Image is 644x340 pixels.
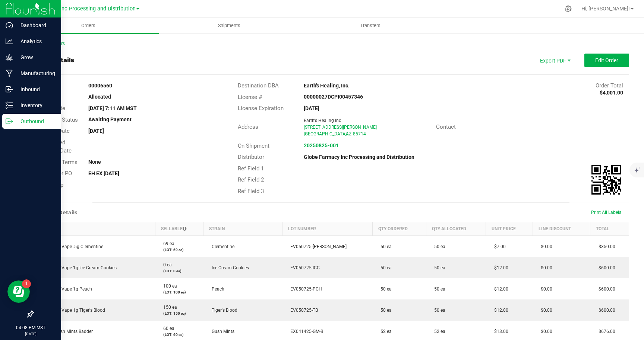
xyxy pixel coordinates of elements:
[160,247,199,253] p: (LOT: 69 ea)
[596,82,623,89] span: Order Total
[3,331,58,337] p: [DATE]
[430,244,445,249] span: 50 ea
[287,308,318,313] span: EV050725-TB
[426,222,486,236] th: Qty Allocated
[287,265,320,270] span: EV050725-ICC
[22,279,31,288] iframe: Resource center unread badge
[537,286,552,292] span: $0.00
[238,176,264,183] span: Ref Field 2
[490,308,508,313] span: $12.00
[238,188,264,195] span: Ref Field 3
[238,165,264,172] span: Ref Field 1
[537,244,552,249] span: $0.00
[591,210,621,215] span: Print All Labels
[377,308,392,313] span: 50 ea
[208,286,224,292] span: Peach
[287,244,347,249] span: EV050725-[PERSON_NAME]
[346,131,351,137] span: AZ
[6,54,13,61] inline-svg: Grow
[287,329,323,334] span: EX041425-GM-B
[38,286,92,292] span: Premium Vape 1g Peach
[13,101,58,110] p: Inventory
[159,18,300,33] a: Shipments
[595,286,615,292] span: $600.00
[13,69,58,78] p: Manufacturing
[537,265,552,270] span: $0.00
[584,54,629,67] button: Edit Order
[238,105,284,112] span: License Expiration
[13,117,58,126] p: Outbound
[3,324,58,331] p: 04:08 PM MST
[353,131,366,137] span: 85714
[38,244,103,249] span: Premium Vape .5g Clementine
[430,329,445,334] span: 52 ea
[160,262,172,267] span: 0 ea
[160,305,177,310] span: 150 ea
[7,280,30,303] iframe: Resource center
[430,308,445,313] span: 50 ea
[377,265,392,270] span: 50 ea
[160,326,174,331] span: 60 ea
[304,94,363,100] strong: 00000027DCPI00457346
[6,118,13,125] inline-svg: Outbound
[595,265,615,270] span: $600.00
[533,222,590,236] th: Line Discount
[490,286,508,292] span: $12.00
[160,289,199,295] p: (LOT: 100 ea)
[38,308,105,313] span: Premium Vape 1g Tiger's Blood
[88,170,119,176] strong: EH EX [DATE]
[208,22,250,29] span: Shipments
[430,265,445,270] span: 50 ea
[377,286,392,292] span: 50 ea
[350,22,391,29] span: Transfers
[600,90,623,96] strong: $4,001.00
[6,38,13,45] inline-svg: Analytics
[88,128,104,134] strong: [DATE]
[581,6,630,12] span: Hi, [PERSON_NAME]!
[304,105,319,111] strong: [DATE]
[590,222,629,236] th: Total
[282,222,372,236] th: Lot Number
[304,83,350,89] strong: Earth's Healing, Inc.
[203,222,282,236] th: Strain
[595,244,615,249] span: $350.00
[595,308,615,313] span: $600.00
[160,311,199,316] p: (LOT: 150 ea)
[436,124,456,130] span: Contact
[490,244,506,249] span: $7.00
[88,105,137,111] strong: [DATE] 7:11 AM MST
[591,165,621,195] img: Scan me!
[372,222,426,236] th: Qty Ordered
[160,283,177,289] span: 100 ea
[208,308,237,313] span: Tiger's Blood
[208,244,234,249] span: Clementine
[88,159,101,165] strong: None
[345,131,346,137] span: ,
[537,329,552,334] span: $0.00
[377,329,392,334] span: 52 ea
[238,124,258,130] span: Address
[563,5,573,12] div: Manage settings
[532,54,577,67] li: Export PDF
[300,18,441,33] a: Transfers
[430,286,445,292] span: 50 ea
[304,118,341,123] span: Earth's Healing Inc
[88,94,111,100] strong: Allocated
[22,6,136,12] span: Globe Farmacy Inc Processing and Distribution
[6,102,13,109] inline-svg: Inventory
[13,53,58,62] p: Grow
[591,165,621,195] qrcode: 00006560
[71,22,105,29] span: Orders
[160,241,174,246] span: 69 ea
[304,142,339,148] a: 20250825-001
[38,329,93,334] span: CR 1g Gush Mints Badder
[13,21,58,30] p: Dashboard
[287,286,322,292] span: EV050725-PCH
[160,268,199,274] p: (LOT: 0 ea)
[490,329,508,334] span: $13.00
[238,154,264,160] span: Distributor
[486,222,533,236] th: Unit Price
[304,154,414,160] strong: Globe Farmacy Inc Processing and Distribution
[34,222,155,236] th: Item
[490,265,508,270] span: $12.00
